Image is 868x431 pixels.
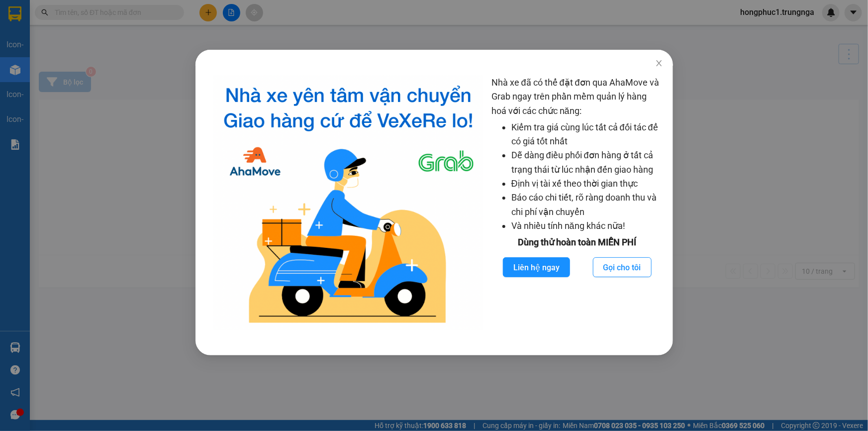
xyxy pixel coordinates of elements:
span: close [655,59,663,67]
button: Liên hệ ngay [502,257,570,277]
span: Liên hệ ngay [513,261,559,274]
img: logo [213,76,483,330]
button: Gọi cho tôi [592,257,651,277]
li: Dễ dàng điều phối đơn hàng ở tất cả trạng thái từ lúc nhận đến giao hàng [511,148,663,177]
span: Gọi cho tôi [603,261,641,274]
li: Và nhiều tính năng khác nữa! [511,219,663,233]
button: Close [645,50,673,78]
div: Nhà xe đã có thể đặt đơn qua AhaMove và Grab ngay trên phần mềm quản lý hàng hoá với các chức năng: [491,76,663,330]
li: Định vị tài xế theo thời gian thực [511,177,663,191]
div: Dùng thử hoàn toàn MIỄN PHÍ [491,235,663,249]
li: Kiểm tra giá cùng lúc tất cả đối tác để có giá tốt nhất [511,120,663,149]
li: Báo cáo chi tiết, rõ ràng doanh thu và chi phí vận chuyển [511,191,663,219]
